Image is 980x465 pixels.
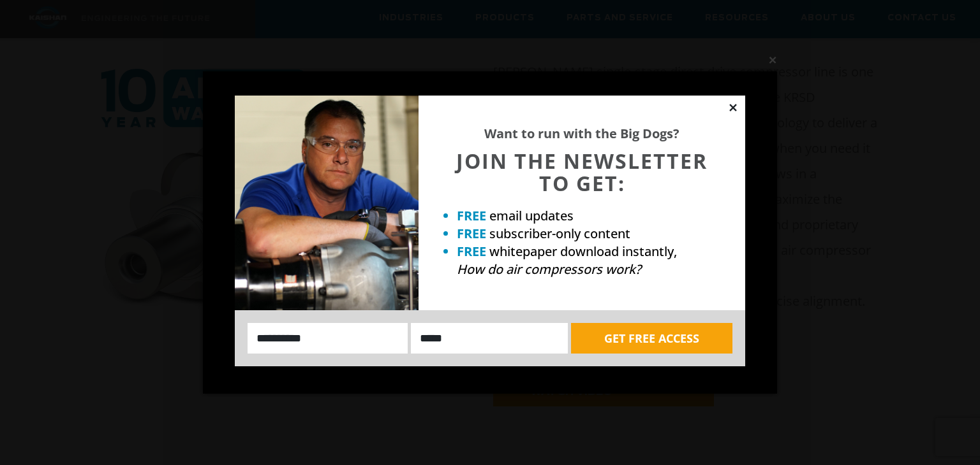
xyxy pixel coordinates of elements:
[411,323,568,354] input: Email
[457,261,641,278] em: How do air compressors work?
[571,323,732,354] button: GET FREE ACCESS
[727,102,739,113] button: Close
[457,243,486,260] strong: FREE
[248,323,408,354] input: Name:
[457,207,486,224] strong: FREE
[489,243,677,260] span: whitepaper download instantly,
[457,225,486,242] strong: FREE
[489,207,574,224] span: email updates
[456,147,708,197] span: JOIN THE NEWSLETTER TO GET:
[489,225,630,242] span: subscriber-only content
[484,125,679,142] strong: Want to run with the Big Dogs?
